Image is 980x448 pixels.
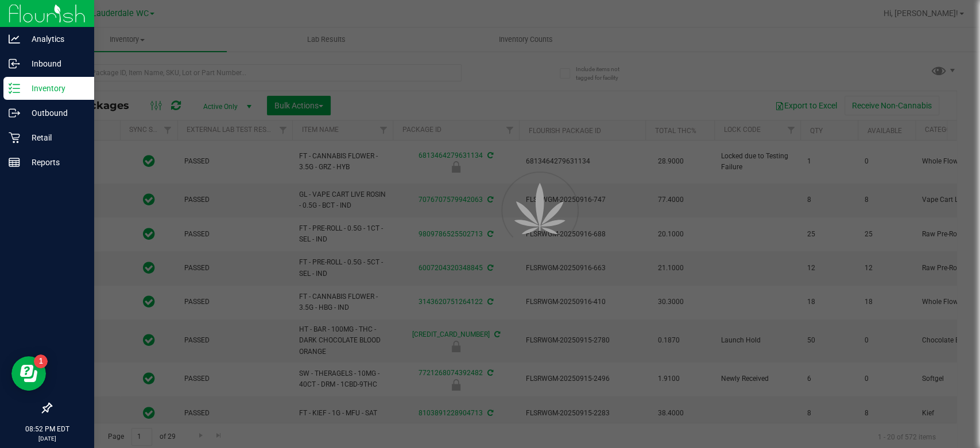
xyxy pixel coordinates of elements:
inline-svg: Outbound [9,107,20,119]
inline-svg: Retail [9,132,20,143]
p: Inventory [20,81,89,95]
inline-svg: Inventory [9,83,20,94]
p: Retail [20,131,89,145]
p: [DATE] [5,434,89,443]
iframe: Resource center unread badge [34,354,48,368]
p: Outbound [20,106,89,120]
inline-svg: Inbound [9,58,20,69]
inline-svg: Analytics [9,33,20,45]
p: Reports [20,155,89,169]
p: Inbound [20,57,89,71]
inline-svg: Reports [9,157,20,168]
iframe: Resource center [11,356,46,391]
p: 08:52 PM EDT [5,424,89,434]
p: Analytics [20,32,89,46]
